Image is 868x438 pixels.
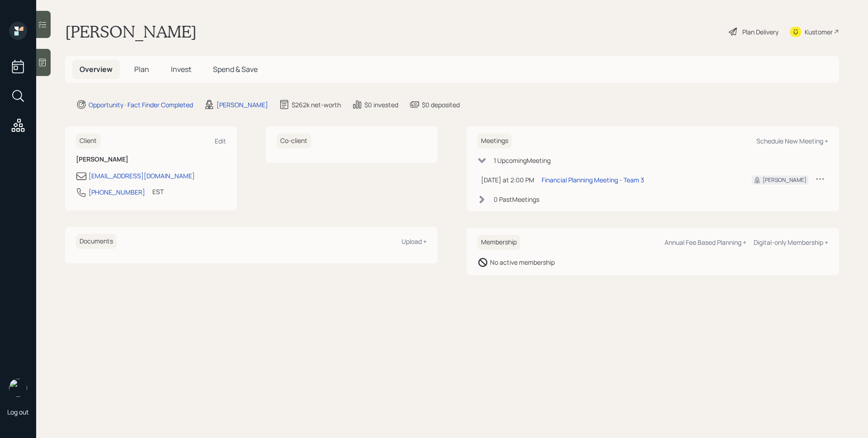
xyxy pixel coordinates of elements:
div: [PERSON_NAME] [217,100,268,109]
div: $0 invested [364,100,398,109]
img: james-distasi-headshot.png [9,379,27,397]
h6: Client [76,133,100,148]
div: Kustomer [805,27,833,37]
div: Annual Fee Based Planning + [665,238,746,247]
div: 1 Upcoming Meeting [494,156,551,165]
span: Spend & Save [213,64,258,74]
div: [PHONE_NUMBER] [89,187,145,197]
span: Invest [171,64,191,74]
div: Financial Planning Meeting - Team 3 [542,175,644,185]
div: $262k net-worth [292,100,341,109]
h6: Co-client [277,133,311,148]
div: 0 Past Meeting s [494,195,539,204]
div: Upload + [401,237,427,246]
div: [DATE] at 2:00 PM [481,175,534,185]
div: Schedule New Meeting + [756,137,828,145]
div: Digital-only Membership + [754,238,828,247]
h6: [PERSON_NAME] [76,156,226,163]
h6: Documents [76,234,117,249]
h6: Membership [477,235,520,250]
span: Plan [134,64,149,74]
div: Edit [215,137,226,145]
span: Overview [80,64,113,74]
div: No active membership [490,257,555,267]
h6: Meetings [477,133,512,148]
h1: [PERSON_NAME] [65,22,197,42]
div: Log out [7,408,29,416]
div: Opportunity · Fact Finder Completed [89,100,193,109]
div: Plan Delivery [742,27,778,37]
div: $0 deposited [422,100,460,109]
div: [PERSON_NAME] [763,176,807,184]
div: EST [152,187,164,196]
div: [EMAIL_ADDRESS][DOMAIN_NAME] [89,171,195,181]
